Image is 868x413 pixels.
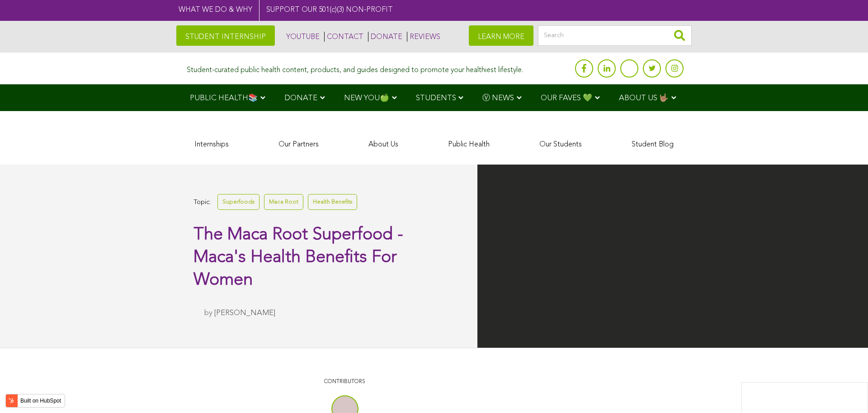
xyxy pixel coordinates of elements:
[284,32,320,42] a: YOUTUBE
[193,196,211,209] span: Topic:
[214,309,275,317] a: [PERSON_NAME]
[176,84,692,111] div: Navigation Menu
[264,194,303,210] a: Maca Root
[204,309,212,317] span: by
[416,94,456,102] span: STUDENTS
[187,62,523,75] div: Student-curated public health content, products, and guides designed to promote your healthiest l...
[6,395,17,406] img: HubSpot sprocket logo
[193,226,403,289] span: The Maca Root Superfood - Maca's Health Benefits For Women
[368,32,402,42] a: DONATE
[407,32,440,42] a: REVIEWS
[198,378,492,386] p: CONTRIBUTORS
[176,25,275,46] a: STUDENT INTERNSHIP
[308,194,357,210] a: Health Benefits
[482,94,514,102] span: Ⓥ NEWS
[619,94,669,102] span: ABOUT US 🤟🏽
[324,32,363,42] a: CONTACT
[541,94,592,102] span: OUR FAVES 💚
[284,94,317,102] span: DONATE
[5,394,65,408] button: Built on HubSpot
[17,395,65,407] label: Built on HubSpot
[217,194,259,210] a: Superfoods
[190,94,258,102] span: PUBLIC HEALTH📚
[469,25,533,46] a: LEARN MORE
[538,25,692,46] input: Search
[823,369,868,413] iframe: Chat Widget
[344,94,389,102] span: NEW YOU🍏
